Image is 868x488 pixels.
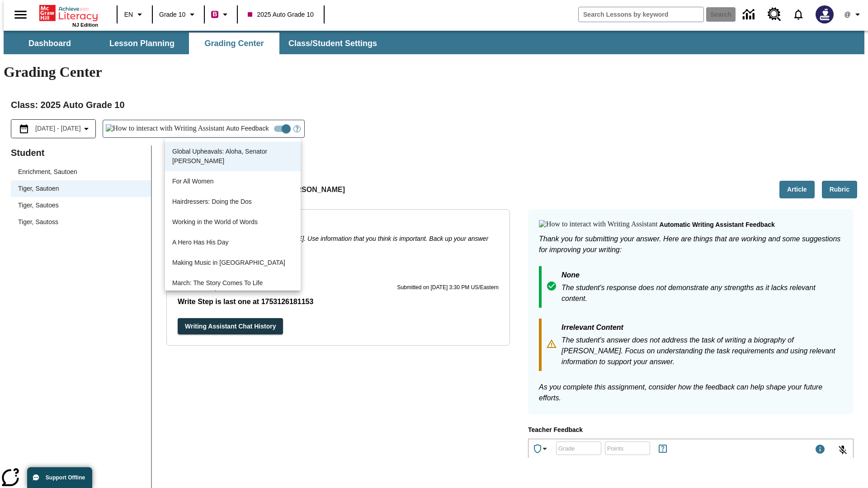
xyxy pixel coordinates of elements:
p: Working in the World of Words [172,217,258,227]
p: For All Women [172,177,214,186]
p: Making Music in [GEOGRAPHIC_DATA] [172,258,285,267]
p: A Hero Has His Day [172,238,228,247]
body: Type your response here. [4,7,132,15]
p: Hairdressers: Doing the Dos [172,197,252,206]
p: Global Upheavals: Aloha, Senator [PERSON_NAME] [172,147,293,166]
p: March: The Story Comes To Life [172,278,263,288]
